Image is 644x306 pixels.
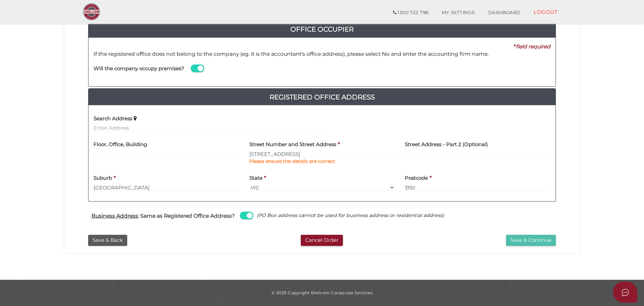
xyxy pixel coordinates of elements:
[249,158,335,164] b: Please ensure the details are correct
[257,212,444,218] i: (PO Box address cannot be used for business address or residential address)
[70,290,574,296] div: © 2025 Copyright Shelcom Corporate Services
[481,6,527,19] a: DASHBOARD
[134,116,137,121] i: Keep typing in your address(including suburb) until it appears
[88,235,127,246] button: Save & Back
[249,142,336,147] h4: Street Number and Street Address
[613,282,637,303] button: Open asap
[435,6,481,19] a: MY SETTINGS
[94,124,327,132] input: Enter Address
[94,116,132,122] h4: Search Address
[405,142,488,147] h4: Street Address - Part 2 (Optional)
[94,66,184,72] h4: Will the company occupy premises?
[527,5,564,19] a: LOGOUT
[301,235,343,246] button: Cancel Order
[88,24,556,35] h4: Office Occupier
[92,213,235,219] h4: : Same as Registered Office Address?
[249,150,395,158] input: Enter Address
[386,6,435,19] a: 1300 722 796
[94,50,550,58] p: If the registered office does not belong to the company (eg. it is the accountant's office addres...
[249,175,262,181] h4: State
[88,92,556,102] a: Registered Office Address
[94,175,112,181] h4: Suburb
[405,184,550,191] input: Postcode must be exactly 4 digits
[405,175,428,181] h4: Postcode
[506,235,556,246] button: Save & Continue
[92,213,138,219] u: Business Address
[94,142,147,147] h4: Floor, Office, Building
[516,43,550,50] i: field required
